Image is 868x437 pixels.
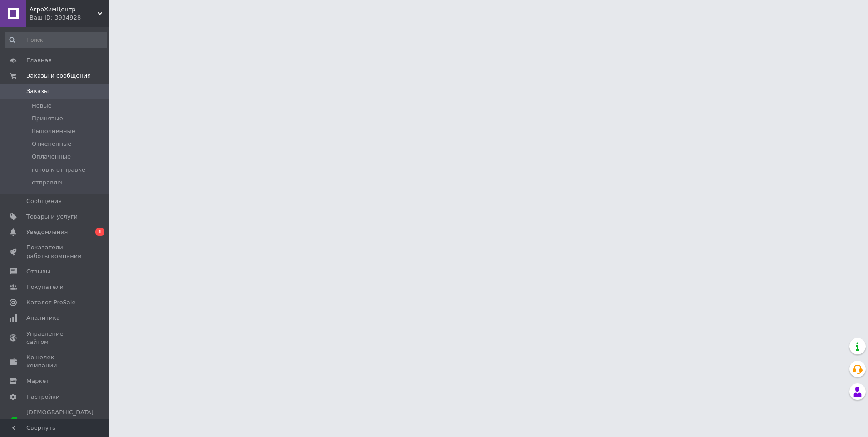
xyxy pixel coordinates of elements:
span: Отмененные [32,140,71,148]
span: Новые [32,102,52,110]
span: Главная [26,56,52,65]
span: Каталог ProSale [26,298,75,307]
span: Заказы [26,87,49,95]
span: Покупатели [26,283,64,291]
span: Настройки [26,393,59,401]
span: Принятые [32,114,63,123]
span: Товары и услуги [26,213,78,221]
span: Оплаченные [32,153,71,161]
span: Отзывы [26,268,50,276]
span: АгроХимЦентр [30,5,98,14]
span: Уведомления [26,228,68,236]
span: [DEMOGRAPHIC_DATA] и счета [26,408,94,433]
span: отправлен [32,179,65,187]
span: Показатели работы компании [26,243,84,260]
span: Сообщения [26,197,62,205]
span: 1 [95,228,104,236]
span: Кошелек компании [26,353,84,370]
span: Заказы и сообщения [26,72,91,80]
span: готов к отправке [32,166,85,174]
span: Выполненные [32,127,75,135]
span: Маркет [26,377,49,385]
input: Поиск [5,32,107,48]
div: Ваш ID: 3934928 [30,14,109,22]
span: Аналитика [26,314,60,322]
span: Управление сайтом [26,330,84,346]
